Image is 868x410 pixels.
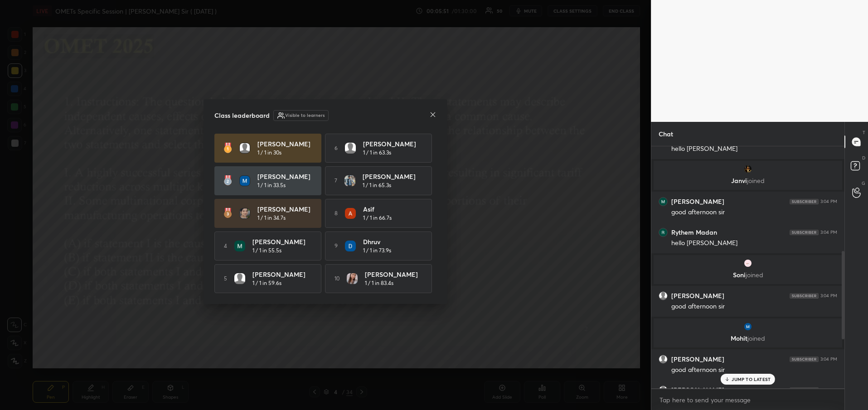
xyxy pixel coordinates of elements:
[862,154,865,161] p: D
[363,181,391,189] h5: 1 / 1 in 65.3s
[743,259,752,268] img: thumbnail.jpg
[671,302,837,311] div: good afternoon sir
[659,228,667,236] img: thumbnail.jpg
[224,275,227,283] h5: 5
[747,334,765,342] span: joined
[820,357,837,362] div: 3:04 PM
[223,175,232,186] img: rank-2.3a33aca6.svg
[363,246,391,255] h5: 1 / 1 in 73.9s
[659,177,837,184] p: Janvi
[252,246,281,255] h5: 1 / 1 in 55.5s
[257,149,281,157] h5: 1 / 1 in 30s
[747,176,765,185] span: joined
[671,239,837,248] div: hello [PERSON_NAME]
[363,204,419,214] h4: Asif
[659,355,667,363] img: default.png
[363,237,419,246] h4: Dhruv
[790,357,819,362] img: 4P8fHbbgJtejmAAAAAElFTkSuQmCC
[345,241,356,251] img: thumbnail.jpg
[671,198,724,206] h6: [PERSON_NAME]
[252,279,281,287] h5: 1 / 1 in 59.6s
[240,143,250,153] img: default.png
[659,335,837,342] p: Mohit
[335,242,338,250] h5: 9
[863,129,865,136] p: T
[862,180,865,187] p: G
[240,208,250,218] img: thumbnail.jpg
[365,270,421,279] h4: [PERSON_NAME]
[252,270,309,279] h4: [PERSON_NAME]
[790,293,819,299] img: 4P8fHbbgJtejmAAAAAElFTkSuQmCC
[363,149,391,157] h5: 1 / 1 in 63.3s
[234,273,245,284] img: default.png
[743,164,752,174] img: thumbnail.jpg
[820,230,837,235] div: 3:04 PM
[671,386,724,394] h6: [PERSON_NAME]
[335,209,338,217] h5: 8
[651,146,844,388] div: grid
[223,143,232,154] img: rank-1.ed6cb560.svg
[257,204,314,214] h4: [PERSON_NAME]
[790,387,819,393] img: 4P8fHbbgJtejmAAAAAElFTkSuQmCC
[257,172,314,181] h4: [PERSON_NAME]
[257,139,314,149] h4: [PERSON_NAME]
[732,376,771,382] p: JUMP TO LATEST
[344,175,355,186] img: thumbnail.jpg
[671,145,837,154] div: hello [PERSON_NAME]
[671,366,837,375] div: good afternoon sir
[240,176,250,186] img: thumbnail.jpg
[671,355,724,363] h6: [PERSON_NAME]
[363,214,392,222] h5: 1 / 1 in 66.7s
[335,275,339,283] h5: 10
[345,143,356,154] img: default.png
[790,199,819,204] img: 4P8fHbbgJtejmAAAAAElFTkSuQmCC
[671,228,717,236] h6: Rythem Madan
[347,273,358,284] img: thumbnail.jpg
[257,214,286,222] h5: 1 / 1 in 34.7s
[252,237,309,246] h4: [PERSON_NAME]
[335,144,338,152] h5: 6
[363,172,419,181] h4: [PERSON_NAME]
[659,386,667,394] img: default.png
[659,292,667,300] img: default.png
[257,181,286,189] h5: 1 / 1 in 33.5s
[365,279,393,287] h5: 1 / 1 in 83.4s
[224,242,227,250] h5: 4
[335,177,337,185] h5: 7
[743,322,752,331] img: thumbnail.jpg
[671,292,724,300] h6: [PERSON_NAME]
[659,198,667,206] img: thumbnail.jpg
[820,387,837,393] div: 3:04 PM
[671,208,837,217] div: good afternoon sir
[820,293,837,299] div: 3:04 PM
[820,199,837,204] div: 3:04 PM
[345,208,356,219] img: thumbnail.jpg
[659,271,837,279] p: Soni
[790,230,819,235] img: 4P8fHbbgJtejmAAAAAElFTkSuQmCC
[285,112,325,119] h6: Visible to learners
[363,139,419,149] h4: [PERSON_NAME]
[651,122,680,146] p: Chat
[223,208,232,219] img: rank-3.169bc593.svg
[234,241,245,251] img: thumbnail.jpg
[214,111,270,120] h4: Class leaderboard
[746,270,763,279] span: joined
